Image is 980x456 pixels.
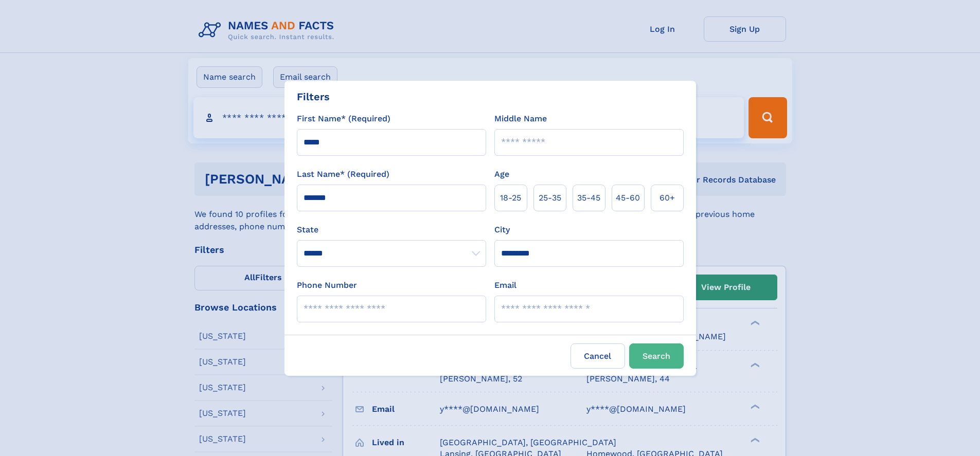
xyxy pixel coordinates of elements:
label: Last Name* (Required) [297,168,389,180]
span: 35‑45 [577,192,600,204]
span: 60+ [660,192,675,204]
label: City [494,224,510,236]
label: First Name* (Required) [297,113,390,125]
label: Email [494,279,516,291]
label: Cancel [571,343,625,369]
label: Phone Number [297,279,357,291]
div: Filters [297,89,330,104]
button: Search [629,343,684,369]
label: State [297,224,486,236]
label: Middle Name [494,113,547,125]
label: Age [494,168,509,180]
span: 18‑25 [500,192,521,204]
span: 25‑35 [539,192,561,204]
span: 45‑60 [616,192,640,204]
